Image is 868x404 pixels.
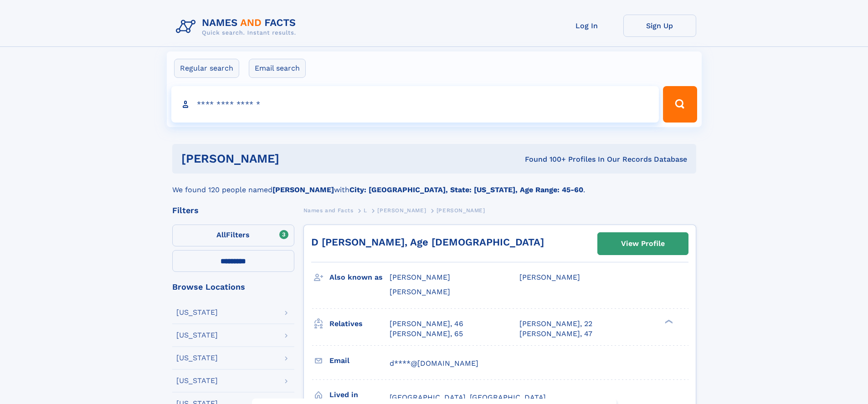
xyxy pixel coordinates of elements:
[176,332,218,339] div: [US_STATE]
[172,225,294,246] label: Filters
[272,185,334,194] b: [PERSON_NAME]
[303,205,354,216] a: Names and Facts
[176,354,218,362] div: [US_STATE]
[172,15,303,39] img: Logo Names and Facts
[623,15,696,37] a: Sign Up
[174,59,239,78] label: Regular search
[377,205,426,216] a: [PERSON_NAME]
[437,207,485,214] span: [PERSON_NAME]
[172,206,294,215] div: Filters
[329,270,390,285] h3: Also known as
[402,154,687,164] div: Found 100+ Profiles In Our Records Database
[598,233,688,255] a: View Profile
[390,287,450,296] span: [PERSON_NAME]
[390,393,546,402] span: [GEOGRAPHIC_DATA], [GEOGRAPHIC_DATA]
[329,353,390,368] h3: Email
[519,273,580,281] span: [PERSON_NAME]
[364,205,367,216] a: L
[176,377,218,384] div: [US_STATE]
[329,316,390,332] h3: Relatives
[663,86,697,123] button: Search Button
[216,230,226,239] span: All
[329,387,390,403] h3: Lived in
[364,207,367,214] span: L
[349,185,583,194] b: City: [GEOGRAPHIC_DATA], State: [US_STATE], Age Range: 45-60
[390,273,450,281] span: [PERSON_NAME]
[663,318,673,324] div: ❯
[377,207,426,214] span: [PERSON_NAME]
[390,319,463,329] a: [PERSON_NAME], 46
[172,283,294,291] div: Browse Locations
[311,236,544,248] a: D [PERSON_NAME], Age [DEMOGRAPHIC_DATA]
[172,174,696,195] div: We found 120 people named with .
[176,309,218,316] div: [US_STATE]
[171,86,659,123] input: search input
[519,329,592,339] a: [PERSON_NAME], 47
[621,233,665,254] div: View Profile
[550,15,623,37] a: Log In
[249,59,306,78] label: Email search
[390,329,463,339] a: [PERSON_NAME], 65
[519,319,592,329] a: [PERSON_NAME], 22
[181,153,402,164] h1: [PERSON_NAME]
